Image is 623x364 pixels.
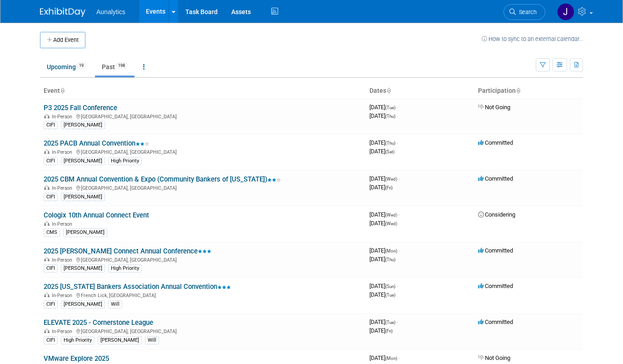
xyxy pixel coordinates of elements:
[385,105,395,110] span: (Tue)
[44,336,58,344] div: CIFI
[44,114,50,118] img: In-Person Event
[44,247,211,255] a: 2025 [PERSON_NAME] Connect Annual Conference
[385,293,395,298] span: (Tue)
[369,256,395,263] span: [DATE]
[108,300,122,308] div: Will
[397,318,398,325] span: -
[115,62,128,69] span: 198
[44,221,50,226] img: In-Person Event
[40,8,85,17] img: ExhibitDay
[61,300,105,308] div: [PERSON_NAME]
[385,248,397,253] span: (Mon)
[366,83,474,99] th: Dates
[478,283,513,289] span: Committed
[399,354,400,361] span: -
[369,211,400,218] span: [DATE]
[516,9,537,15] span: Search
[60,87,65,94] a: Sort by Event Name
[98,336,142,344] div: [PERSON_NAME]
[44,283,231,291] a: 2025 [US_STATE] Bankers Association Annual Convention
[369,148,394,155] span: [DATE]
[399,175,400,182] span: -
[399,247,400,254] span: -
[40,83,366,99] th: Event
[76,62,86,69] span: 19
[52,221,75,227] span: In-Person
[385,149,394,154] span: (Sat)
[44,293,50,297] img: In-Person Event
[503,4,545,20] a: Search
[478,354,510,361] span: Not Going
[40,32,85,48] button: Add Event
[44,291,362,298] div: French Lick, [GEOGRAPHIC_DATA]
[61,264,105,273] div: [PERSON_NAME]
[399,211,400,218] span: -
[44,193,58,201] div: CIFI
[44,257,50,262] img: In-Person Event
[44,139,149,147] a: 2025 PACB Annual Convention
[478,139,513,146] span: Committed
[44,148,362,155] div: [GEOGRAPHIC_DATA], [GEOGRAPHIC_DATA]
[44,157,58,165] div: CIFI
[44,112,362,120] div: [GEOGRAPHIC_DATA], [GEOGRAPHIC_DATA]
[369,139,398,146] span: [DATE]
[44,121,58,129] div: CIFI
[108,157,142,165] div: High Priority
[95,58,135,76] a: Past198
[44,300,58,308] div: CIFI
[52,149,75,155] span: In-Person
[40,58,93,76] a: Upcoming19
[385,356,397,361] span: (Mon)
[44,175,281,183] a: 2025 CBM Annual Convention & Expo (Community Bankers of [US_STATE])
[44,185,50,190] img: In-Person Event
[52,257,75,263] span: In-Person
[369,291,395,298] span: [DATE]
[369,354,400,361] span: [DATE]
[52,293,75,298] span: In-Person
[482,35,583,42] a: How to sync to an external calendar...
[478,104,510,111] span: Not Going
[385,114,395,119] span: (Thu)
[369,104,398,111] span: [DATE]
[397,283,398,289] span: -
[385,284,395,289] span: (Sun)
[44,318,153,327] a: ELEVATE 2025 - Cornerstone League
[397,104,398,111] span: -
[44,149,50,154] img: In-Person Event
[96,8,125,15] span: Aunalytics
[44,264,58,273] div: CIFI
[44,327,362,334] div: [GEOGRAPHIC_DATA], [GEOGRAPHIC_DATA]
[44,228,60,237] div: CMS
[52,114,75,120] span: In-Person
[61,336,95,344] div: High Priority
[369,184,393,191] span: [DATE]
[52,185,75,191] span: In-Person
[369,247,400,254] span: [DATE]
[385,320,395,325] span: (Tue)
[44,256,362,263] div: [GEOGRAPHIC_DATA], [GEOGRAPHIC_DATA]
[385,212,397,217] span: (Wed)
[44,354,109,363] a: VMware Explore 2025
[44,211,149,219] a: Cologix 10th Annual Connect Event
[369,318,398,325] span: [DATE]
[385,141,395,146] span: (Thu)
[385,185,393,190] span: (Fri)
[397,139,398,146] span: -
[385,257,395,262] span: (Thu)
[44,329,50,333] img: In-Person Event
[369,327,393,334] span: [DATE]
[369,220,397,227] span: [DATE]
[369,283,398,289] span: [DATE]
[108,264,142,273] div: High Priority
[516,87,520,94] a: Sort by Participation Type
[63,228,107,237] div: [PERSON_NAME]
[385,177,397,182] span: (Wed)
[369,175,400,182] span: [DATE]
[478,247,513,254] span: Committed
[386,87,391,94] a: Sort by Start Date
[385,221,397,226] span: (Wed)
[61,193,105,201] div: [PERSON_NAME]
[145,336,159,344] div: Will
[61,157,105,165] div: [PERSON_NAME]
[385,329,393,334] span: (Fri)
